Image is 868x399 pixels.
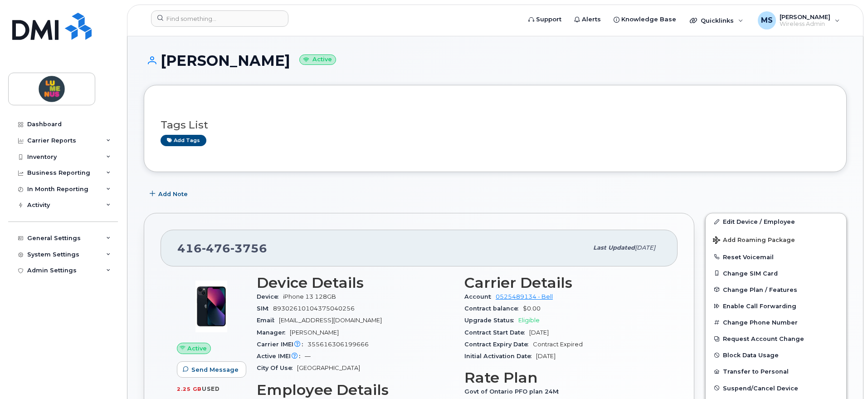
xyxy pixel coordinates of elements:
[496,293,553,300] a: 0525489134 - Bell
[523,305,541,312] span: $0.00
[464,341,533,348] span: Contract Expiry Date
[529,329,549,336] span: [DATE]
[257,305,273,312] span: SIM
[202,385,220,392] span: used
[593,244,635,251] span: Last updated
[257,341,307,348] span: Carrier IMEI
[706,281,846,298] button: Change Plan / Features
[257,275,454,291] h3: Device Details
[533,341,583,348] span: Contract Expired
[536,353,556,360] span: [DATE]
[158,190,188,198] span: Add Note
[187,344,207,353] span: Active
[202,241,230,255] span: 476
[257,365,297,371] span: City Of Use
[279,317,382,324] span: [EMAIL_ADDRESS][DOMAIN_NAME]
[706,249,846,265] button: Reset Voicemail
[257,329,290,336] span: Manager
[723,303,796,310] span: Enable Call Forwarding
[297,365,360,371] span: [GEOGRAPHIC_DATA]
[464,369,661,386] h3: Rate Plan
[144,53,847,69] h1: [PERSON_NAME]
[464,293,496,300] span: Account
[273,305,355,312] span: 89302610104375040256
[257,353,305,360] span: Active IMEI
[706,298,846,314] button: Enable Call Forwarding
[177,241,267,255] span: 416
[706,380,846,396] button: Suspend/Cancel Device
[230,241,267,255] span: 3756
[464,305,523,312] span: Contract balance
[257,317,279,324] span: Email
[723,384,798,391] span: Suspend/Cancel Device
[706,347,846,363] button: Block Data Usage
[464,353,536,360] span: Initial Activation Date
[177,386,202,392] span: 2.25 GB
[706,265,846,281] button: Change SIM Card
[305,353,311,360] span: —
[706,213,846,230] a: Edit Device / Employee
[290,329,339,336] span: [PERSON_NAME]
[723,286,797,293] span: Change Plan / Features
[177,361,246,378] button: Send Message
[464,329,529,336] span: Contract Start Date
[144,186,195,202] button: Add Note
[283,293,336,300] span: iPhone 13 128GB
[706,363,846,379] button: Transfer to Personal
[307,341,369,348] span: 355616306199666
[635,244,655,251] span: [DATE]
[706,314,846,330] button: Change Phone Number
[257,293,283,300] span: Device
[464,317,518,324] span: Upgrade Status
[713,236,795,245] span: Add Roaming Package
[464,275,661,291] h3: Carrier Details
[184,279,239,334] img: image20231002-3703462-1ig824h.jpeg
[706,330,846,347] button: Request Account Change
[706,230,846,249] button: Add Roaming Package
[161,119,830,131] h3: Tags List
[464,388,563,395] span: Govt of Ontario PFO plan 24M
[191,365,239,374] span: Send Message
[518,317,540,324] span: Eligible
[257,382,454,398] h3: Employee Details
[299,54,336,65] small: Active
[161,135,206,146] a: Add tags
